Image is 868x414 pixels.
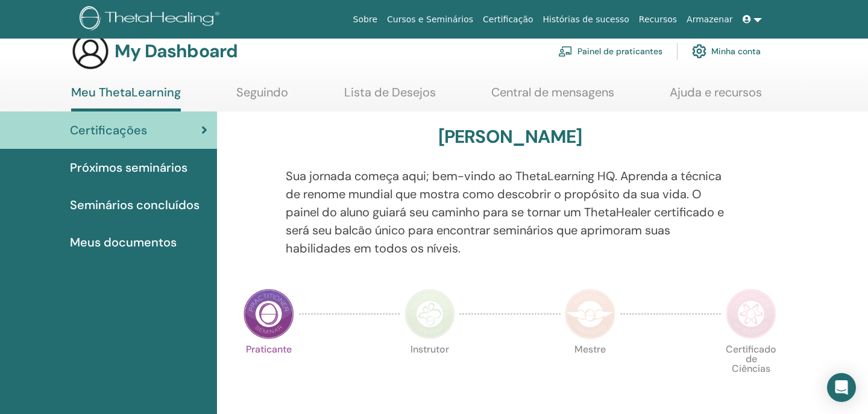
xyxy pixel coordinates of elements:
span: Certificações [70,121,147,139]
h3: My Dashboard [115,40,237,62]
span: Meus documentos [70,233,177,251]
p: Praticante [244,345,294,395]
img: cog.svg [692,41,706,61]
img: chalkboard-teacher.svg [558,46,573,57]
a: Armazenar [682,8,737,31]
a: Recursos [634,8,682,31]
a: Certificação [478,8,538,31]
a: Lista de Desejos [344,85,436,108]
a: Painel de praticantes [558,38,662,64]
p: Sua jornada começa aqui; bem-vindo ao ThetaLearning HQ. Aprenda a técnica de renome mundial que m... [286,167,735,257]
img: Instructor [404,289,455,339]
img: Master [565,289,615,339]
span: Seminários concluídos [70,196,200,214]
p: Certificado de Ciências [726,345,776,395]
span: Próximos seminários [70,158,187,177]
p: Instrutor [404,345,455,395]
img: logo.png [80,6,224,33]
img: generic-user-icon.jpg [71,32,110,71]
img: Certificate of Science [726,289,776,339]
a: Ajuda e recursos [670,85,762,108]
a: Cursos e Seminários [382,8,478,31]
a: Sobre [348,8,382,31]
a: Meu ThetaLearning [71,85,181,111]
div: Open Intercom Messenger [827,373,856,402]
p: Mestre [565,345,615,395]
a: Histórias de sucesso [538,8,634,31]
a: Central de mensagens [491,85,614,108]
a: Seguindo [236,85,288,108]
a: Minha conta [692,38,761,64]
h3: [PERSON_NAME] [438,126,582,148]
img: Practitioner [244,289,294,339]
